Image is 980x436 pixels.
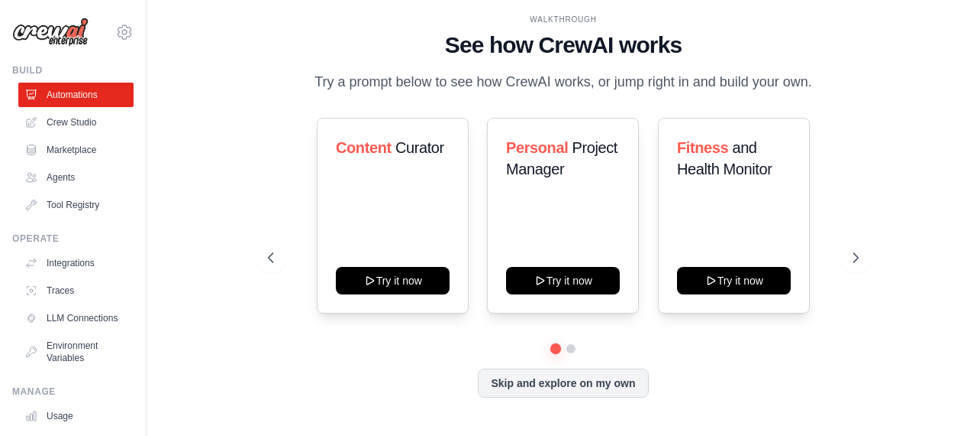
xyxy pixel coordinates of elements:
[18,193,134,217] a: Tool Registry
[12,18,89,47] img: Logo
[18,110,134,135] a: Crew Studio
[268,14,859,25] div: WALKTHROUGH
[307,71,820,93] p: Try a prompt below to see how CrewAI works, or jump right in and build your own.
[18,334,134,370] a: Environment Variables
[478,369,648,398] button: Skip and explore on my own
[677,267,791,294] button: Try it now
[268,31,859,59] h1: See how CrewAI works
[395,139,444,156] span: Curator
[12,386,134,398] div: Manage
[18,251,134,275] a: Integrations
[12,64,134,76] div: Build
[506,267,620,294] button: Try it now
[18,278,134,303] a: Traces
[18,404,134,428] a: Usage
[904,363,980,436] iframe: Chat Widget
[18,138,134,162] a: Marketplace
[18,83,134,107] a: Automations
[12,233,134,245] div: Operate
[18,306,134,330] a: LLM Connections
[336,139,392,156] span: Content
[677,139,728,156] span: Fitness
[506,139,568,156] span: Personal
[18,165,134,190] a: Agents
[336,267,450,294] button: Try it now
